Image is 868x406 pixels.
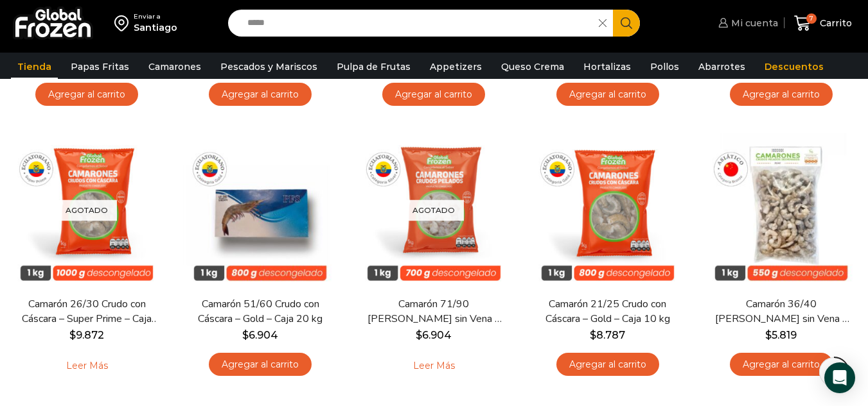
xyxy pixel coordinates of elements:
a: Agregar al carrito: “Camarón 36/40 Crudo Pelado sin Vena - Super Prime - Caja 10 kg” [382,83,485,106]
span: $ [416,329,422,341]
div: Santiago [134,21,177,34]
a: Agregar al carrito: “Camarón 51/60 Crudo con Cáscara - Gold - Caja 20 kg” [209,353,312,376]
a: Agregar al carrito: “Camarón 36/40 Crudo Pelado sin Vena - Bronze - Caja 10 kg” [730,353,833,376]
a: 7 Carrito [791,8,855,38]
div: Open Intercom Messenger [824,362,855,393]
a: Appetizers [423,55,488,79]
a: Camarón 21/25 Crudo con Cáscara – Gold – Caja 10 kg [538,297,677,326]
a: Camarón 71/90 [PERSON_NAME] sin Vena – Silver – Caja 10 kg [364,297,503,326]
div: Enviar a [134,12,177,21]
span: $ [242,329,249,341]
a: Agregar al carrito: “Camarón 36/40 Crudo con Cáscara - Bronze - Caja 10 kg” [209,83,312,106]
span: Carrito [817,17,852,30]
bdi: 5.819 [765,329,797,341]
a: Hortalizas [577,55,637,79]
span: Mi cuenta [728,17,778,30]
a: Agregar al carrito: “Camarón 36/40 Crudo Pelado sin Vena - Silver - Caja 10 kg” [730,83,833,106]
a: Queso Crema [495,55,571,79]
a: Camarón 26/30 Crudo con Cáscara – Super Prime – Caja 10 kg [17,297,156,326]
p: Agotado [403,199,464,221]
bdi: 6.904 [416,329,452,341]
p: Agotado [57,199,117,221]
a: Leé más sobre “Camarón 71/90 Crudo Pelado sin Vena - Silver - Caja 10 kg” [393,353,475,380]
a: Pollos [644,55,686,79]
bdi: 8.787 [590,329,625,341]
a: Mi cuenta [715,10,778,36]
a: Agregar al carrito: “Camarón 26/30 Crudo Pelado sin Vena - Super Prime - Caja 10 kg” [35,83,138,106]
a: Agregar al carrito: “Camarón 36/40 Crudo Pelado sin Vena - Gold - Caja 10 kg” [556,83,659,106]
span: 7 [806,13,817,24]
a: Tienda [11,55,58,79]
a: Camarón 36/40 [PERSON_NAME] sin Vena – Bronze – Caja 10 kg [712,297,851,326]
a: Leé más sobre “Camarón 26/30 Crudo con Cáscara - Super Prime - Caja 10 kg” [46,353,128,380]
a: Papas Fritas [64,55,136,79]
span: $ [765,329,772,341]
a: Pescados y Mariscos [214,55,324,79]
a: Camarones [142,55,208,79]
a: Agregar al carrito: “Camarón 21/25 Crudo con Cáscara - Gold - Caja 10 kg” [556,353,659,376]
a: Pulpa de Frutas [330,55,417,79]
span: $ [69,329,76,341]
a: Descuentos [758,55,830,79]
a: Camarón 51/60 Crudo con Cáscara – Gold – Caja 20 kg [191,297,330,326]
button: Search button [613,10,640,37]
span: $ [590,329,596,341]
bdi: 9.872 [69,329,104,341]
a: Abarrotes [692,55,752,79]
img: address-field-icon.svg [114,12,134,34]
bdi: 6.904 [242,329,278,341]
